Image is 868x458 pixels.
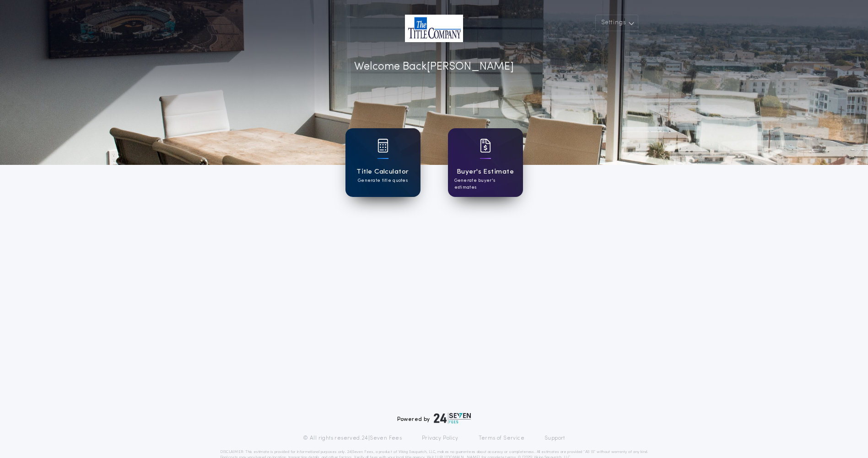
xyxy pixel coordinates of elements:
a: Terms of Service [479,435,524,442]
a: Support [545,435,565,442]
h1: Buyer's Estimate [457,167,514,177]
div: Powered by [397,413,471,424]
img: logo [434,413,471,424]
button: Settings [595,15,638,31]
p: Welcome Back [PERSON_NAME] [354,59,514,75]
p: Generate title quotes [358,177,408,184]
h1: Title Calculator [356,167,409,177]
img: account-logo [405,15,463,42]
img: card icon [480,139,491,153]
p: Generate buyer's estimates [454,177,517,191]
a: card iconBuyer's EstimateGenerate buyer's estimates [448,128,523,197]
a: card iconTitle CalculatorGenerate title quotes [345,128,421,197]
p: © All rights reserved. 24|Seven Fees [303,435,402,442]
img: card icon [377,139,388,153]
a: Privacy Policy [422,435,458,442]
